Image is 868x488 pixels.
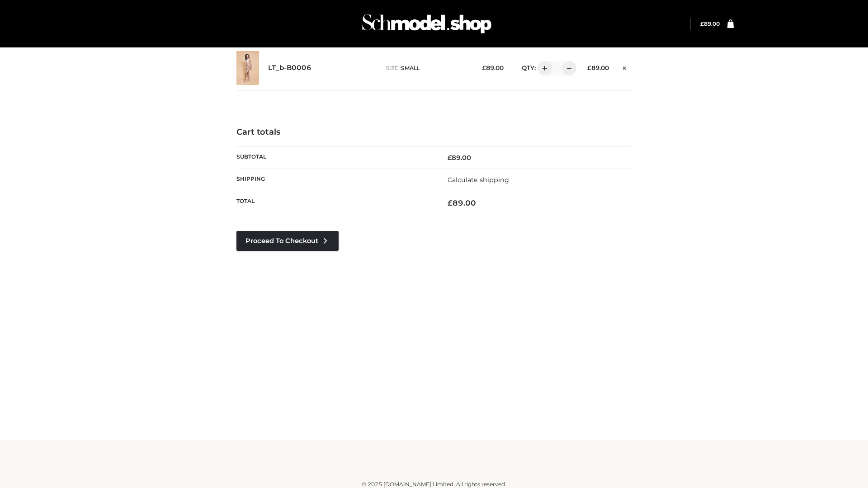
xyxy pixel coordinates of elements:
bdi: 89.00 [448,198,476,207]
span: £ [587,64,591,71]
th: Subtotal [236,146,434,169]
img: Schmodel Admin 964 [359,6,495,42]
span: £ [448,198,453,207]
a: Proceed to Checkout [236,231,339,251]
a: Remove this item [618,61,632,73]
a: Calculate shipping [448,176,509,184]
span: £ [448,154,452,162]
bdi: 89.00 [482,64,504,71]
bdi: 89.00 [448,154,471,162]
span: £ [700,20,704,27]
th: Shipping [236,169,434,191]
img: LT_b-B0006 - SMALL [236,51,259,85]
a: £89.00 [700,20,720,27]
bdi: 89.00 [700,20,720,27]
a: LT_b-B0006 [268,64,311,72]
th: Total [236,191,434,215]
span: SMALL [401,65,420,71]
span: £ [482,64,486,71]
bdi: 89.00 [587,64,609,71]
h4: Cart totals [236,127,632,137]
p: size : [386,64,468,72]
div: QTY: [513,61,573,75]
